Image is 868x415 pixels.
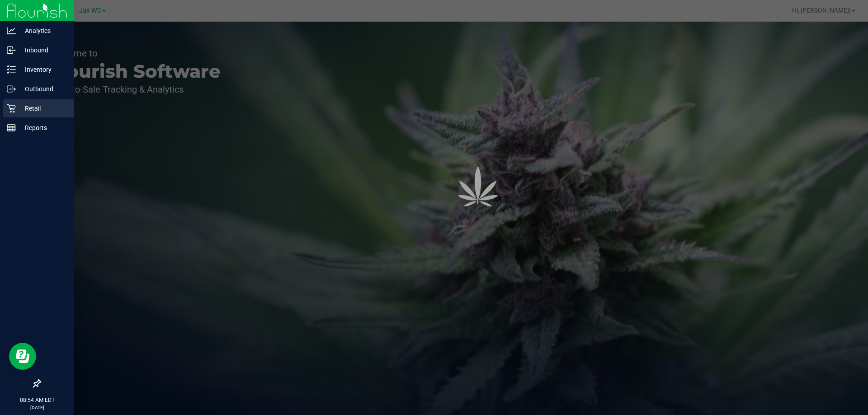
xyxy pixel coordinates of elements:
[16,64,70,75] p: Inventory
[4,404,70,411] p: [DATE]
[7,65,16,74] inline-svg: Inventory
[16,25,70,36] p: Analytics
[7,26,16,35] inline-svg: Analytics
[7,84,16,93] inline-svg: Outbound
[4,396,70,404] p: 08:54 AM EDT
[16,103,70,114] p: Retail
[7,46,16,55] inline-svg: Inbound
[9,343,36,370] iframe: Resource center
[16,122,70,133] p: Reports
[7,104,16,113] inline-svg: Retail
[16,84,70,94] p: Outbound
[16,45,70,56] p: Inbound
[7,123,16,132] inline-svg: Reports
